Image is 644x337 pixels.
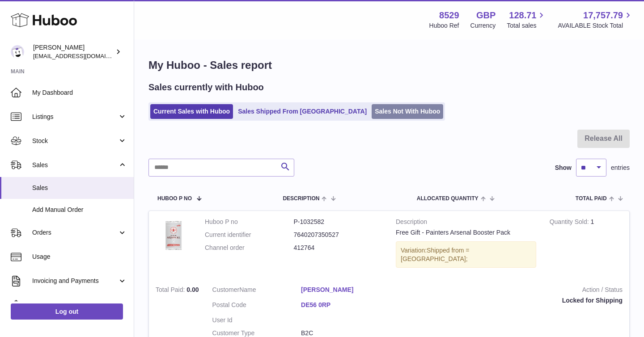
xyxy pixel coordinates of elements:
[32,88,127,97] span: My Dashboard
[11,45,24,59] img: admin@redgrass.ch
[507,21,547,30] span: Total sales
[32,228,118,237] span: Orders
[583,9,623,21] span: 17,757.79
[543,211,629,279] td: 1
[186,286,199,293] span: 0.00
[212,286,301,296] dt: Name
[205,231,294,239] dt: Current identifier
[33,43,114,60] div: [PERSON_NAME]
[558,21,633,30] span: AVAILABLE Stock Total
[32,137,118,145] span: Stock
[396,218,536,228] strong: Description
[294,244,383,252] dd: 412764
[439,9,459,21] strong: 8529
[507,9,547,30] a: 128.71 Total sales
[403,296,623,305] div: Locked for Shipping
[558,9,633,30] a: 17,757.79 AVAILABLE Stock Total
[550,218,591,227] strong: Quantity Sold
[283,196,319,202] span: Description
[157,196,192,202] span: Huboo P no
[32,301,127,309] span: Cases
[576,196,607,202] span: Total paid
[476,9,496,21] strong: GBP
[611,164,630,172] span: entries
[150,104,233,119] a: Current Sales with Huboo
[212,301,301,312] dt: Postal Code
[372,104,443,119] a: Sales Not With Huboo
[205,244,294,252] dt: Channel order
[32,184,127,192] span: Sales
[235,104,370,119] a: Sales Shipped From [GEOGRAPHIC_DATA]
[205,218,294,226] dt: Huboo P no
[212,316,301,324] dt: User Id
[396,241,536,268] div: Variation:
[32,161,118,169] span: Sales
[301,301,390,309] a: DE56 0RP
[509,9,536,21] span: 128.71
[403,286,623,296] strong: Action / Status
[33,52,131,59] span: [EMAIL_ADDRESS][DOMAIN_NAME]
[470,21,496,30] div: Currency
[148,81,264,93] h2: Sales currently with Huboo
[32,253,127,261] span: Usage
[294,231,383,239] dd: 7640207350527
[401,247,469,262] span: Shipped from = [GEOGRAPHIC_DATA];
[32,206,127,214] span: Add Manual Order
[156,218,191,253] img: Redgrass-painters-arsenal-booster-cards.jpg
[11,303,123,320] a: Log out
[294,218,383,226] dd: P-1032582
[429,21,459,30] div: Huboo Ref
[32,113,118,121] span: Listings
[156,286,186,295] strong: Total Paid
[417,196,479,202] span: ALLOCATED Quantity
[32,277,118,285] span: Invoicing and Payments
[301,286,390,294] a: [PERSON_NAME]
[212,286,240,293] span: Customer
[396,228,536,237] div: Free Gift - Painters Arsenal Booster Pack
[148,58,630,72] h1: My Huboo - Sales report
[555,164,572,172] label: Show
